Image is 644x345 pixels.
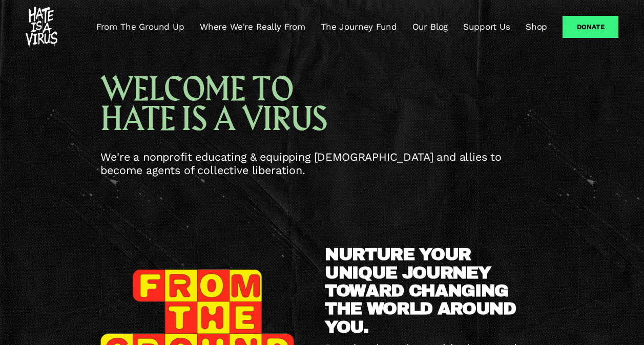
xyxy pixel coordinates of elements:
a: The Journey Fund [321,21,397,33]
img: #HATEISAVIRUS [26,7,57,48]
a: From The Ground Up [96,21,184,33]
a: Our Blog [412,21,448,33]
span: WELCOME TO HATE IS A VIRUS [100,69,327,141]
span: We're a nonprofit educating & equipping [DEMOGRAPHIC_DATA] and allies to become agents of collect... [100,150,505,177]
a: Shop [526,21,547,33]
a: Donate [563,16,618,37]
a: Where We're Really From [200,21,305,33]
a: Support Us [463,21,510,33]
strong: NURTURE YOUR UNIQUE JOURNEY TOWARD CHANGING THE WORLD AROUND YOU. [325,245,521,336]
